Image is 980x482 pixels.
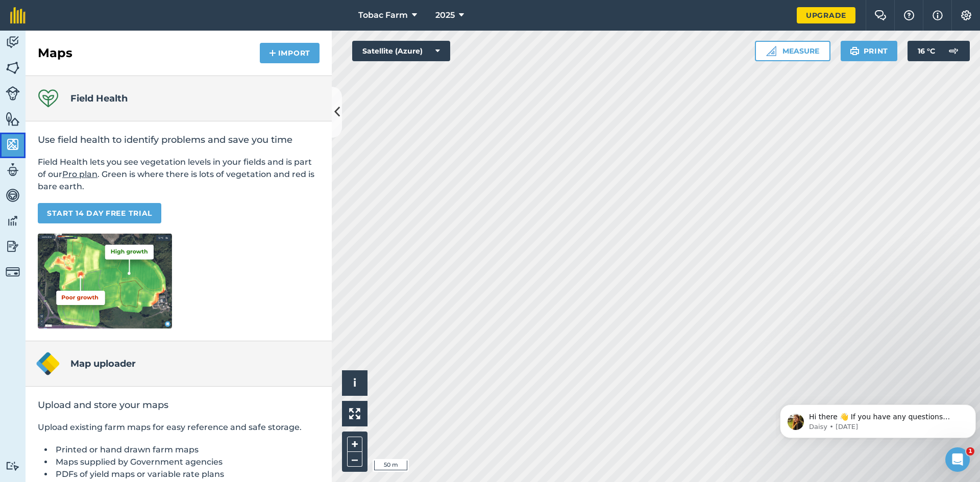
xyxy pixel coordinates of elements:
[6,265,20,279] img: svg+xml;base64,PD94bWwgdmVyc2lvbj0iMS4wIiBlbmNvZGluZz0idXRmLTgiPz4KPCEtLSBHZW5lcmF0b3I6IEFkb2JlIE...
[6,461,20,471] img: svg+xml;base64,PD94bWwgdmVyc2lvbj0iMS4wIiBlbmNvZGluZz0idXRmLTgiPz4KPCEtLSBHZW5lcmF0b3I6IEFkb2JlIE...
[945,447,970,472] iframe: Intercom live chat
[38,399,320,411] h2: Upload and store your maps
[38,421,320,434] p: Upload existing farm maps for easy reference and safe storage.
[38,45,72,61] h2: Maps
[38,156,320,193] p: Field Health lets you see vegetation levels in your fields and is part of our . Green is where th...
[10,7,26,23] img: fieldmargin Logo
[6,188,20,203] img: svg+xml;base64,PD94bWwgdmVyc2lvbj0iMS4wIiBlbmNvZGluZz0idXRmLTgiPz4KPCEtLSBHZW5lcmF0b3I6IEFkb2JlIE...
[850,45,860,57] img: svg+xml;base64,PHN2ZyB4bWxucz0iaHR0cDovL3d3dy53My5vcmcvMjAwMC9zdmciIHdpZHRoPSIxOSIgaGVpZ2h0PSIyNC...
[797,7,855,23] a: Upgrade
[358,9,408,21] span: Tobac Farm
[903,10,915,20] img: A question mark icon
[6,86,20,100] img: svg+xml;base64,PD94bWwgdmVyc2lvbj0iMS4wIiBlbmNvZGluZz0idXRmLTgiPz4KPCEtLSBHZW5lcmF0b3I6IEFkb2JlIE...
[6,137,20,152] img: svg+xml;base64,PHN2ZyB4bWxucz0iaHR0cDovL3d3dy53My5vcmcvMjAwMC9zdmciIHdpZHRoPSI1NiIgaGVpZ2h0PSI2MC...
[933,9,943,21] img: svg+xml;base64,PHN2ZyB4bWxucz0iaHR0cDovL3d3dy53My5vcmcvMjAwMC9zdmciIHdpZHRoPSIxNyIgaGVpZ2h0PSIxNy...
[960,10,972,20] img: A cog icon
[347,437,362,452] button: +
[347,452,362,467] button: –
[70,357,136,371] h4: Map uploader
[966,447,974,455] span: 1
[6,60,20,75] img: svg+xml;base64,PHN2ZyB4bWxucz0iaHR0cDovL3d3dy53My5vcmcvMjAwMC9zdmciIHdpZHRoPSI1NiIgaGVpZ2h0PSI2MC...
[776,383,980,454] iframe: Intercom notifications message
[352,41,450,61] button: Satellite (Azure)
[6,111,20,126] img: svg+xml;base64,PHN2ZyB4bWxucz0iaHR0cDovL3d3dy53My5vcmcvMjAwMC9zdmciIHdpZHRoPSI1NiIgaGVpZ2h0PSI2MC...
[918,41,935,61] span: 16 ° C
[435,9,455,21] span: 2025
[342,370,367,396] button: i
[6,35,20,50] img: svg+xml;base64,PD94bWwgdmVyc2lvbj0iMS4wIiBlbmNvZGluZz0idXRmLTgiPz4KPCEtLSBHZW5lcmF0b3I6IEFkb2JlIE...
[841,41,898,61] button: Print
[38,134,320,146] h2: Use field health to identify problems and save you time
[349,408,360,419] img: Four arrows, one pointing top left, one top right, one bottom right and the last bottom left
[6,213,20,229] img: svg+xml;base64,PD94bWwgdmVyc2lvbj0iMS4wIiBlbmNvZGluZz0idXRmLTgiPz4KPCEtLSBHZW5lcmF0b3I6IEFkb2JlIE...
[53,444,320,456] li: Printed or hand drawn farm maps
[874,10,887,20] img: Two speech bubbles overlapping with the left bubble in the forefront
[38,203,161,223] a: START 14 DAY FREE TRIAL
[908,41,970,61] button: 16 °C
[755,41,830,61] button: Measure
[269,47,276,59] img: svg+xml;base64,PHN2ZyB4bWxucz0iaHR0cDovL3d3dy53My5vcmcvMjAwMC9zdmciIHdpZHRoPSIxNCIgaGVpZ2h0PSIyNC...
[70,91,128,106] h4: Field Health
[353,376,356,389] span: i
[62,169,97,179] a: Pro plan
[6,162,20,177] img: svg+xml;base64,PD94bWwgdmVyc2lvbj0iMS4wIiBlbmNvZGluZz0idXRmLTgiPz4KPCEtLSBHZW5lcmF0b3I6IEFkb2JlIE...
[53,456,320,468] li: Maps supplied by Government agencies
[260,43,320,63] button: Import
[6,239,20,254] img: svg+xml;base64,PD94bWwgdmVyc2lvbj0iMS4wIiBlbmNvZGluZz0idXRmLTgiPz4KPCEtLSBHZW5lcmF0b3I6IEFkb2JlIE...
[943,41,964,61] img: svg+xml;base64,PD94bWwgdmVyc2lvbj0iMS4wIiBlbmNvZGluZz0idXRmLTgiPz4KPCEtLSBHZW5lcmF0b3I6IEFkb2JlIE...
[766,46,776,56] img: Ruler icon
[53,468,320,480] li: PDFs of yield maps or variable rate plans
[36,351,60,376] img: Map uploader logo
